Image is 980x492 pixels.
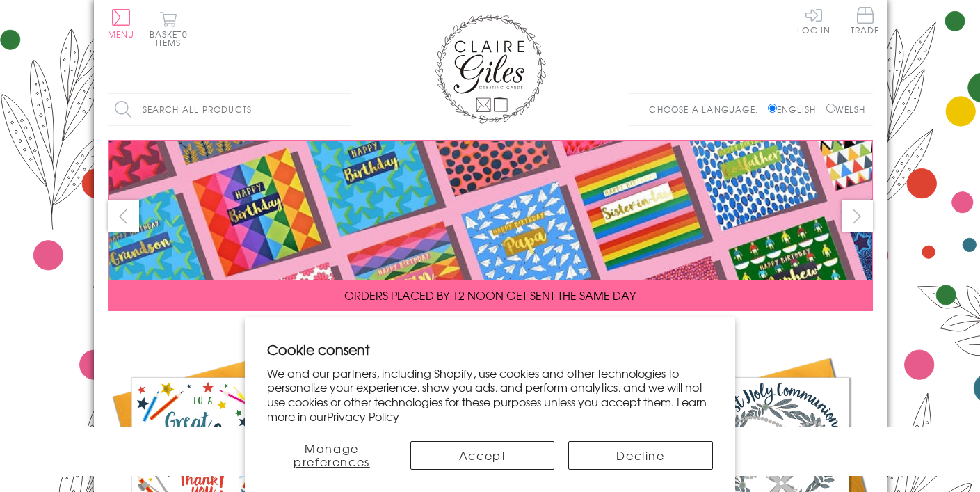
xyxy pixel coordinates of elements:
[150,11,188,47] button: Basket0 items
[851,7,880,34] span: Trade
[267,340,713,359] h2: Cookie consent
[294,440,370,470] span: Manage preferences
[327,408,399,424] a: Privacy Policy
[108,200,139,232] button: prev
[826,104,835,113] input: Welsh
[156,28,188,49] span: 0 items
[337,94,351,125] input: Search
[568,441,712,470] button: Decline
[826,103,866,116] label: Welsh
[797,7,830,34] a: Log In
[267,366,713,424] p: We and our partners, including Shopify, use cookies and other technologies to personalize your ex...
[768,103,823,116] label: English
[410,441,554,470] button: Accept
[267,441,396,470] button: Manage preferences
[344,287,636,303] span: ORDERS PLACED BY 12 NOON GET SENT THE SAME DAY
[108,28,135,40] span: Menu
[108,9,135,38] button: Menu
[768,104,777,113] input: English
[108,322,873,343] div: Carousel Pagination
[649,103,765,116] p: Choose a language:
[435,14,546,124] img: Claire Giles Greetings Cards
[108,94,351,125] input: Search all products
[842,200,873,232] button: next
[851,7,880,37] a: Trade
